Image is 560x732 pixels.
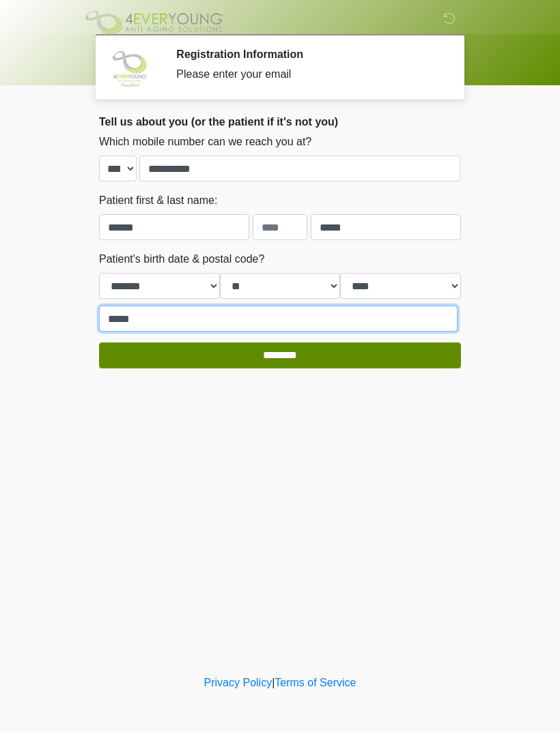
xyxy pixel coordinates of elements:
img: Agent Avatar [109,48,150,89]
h2: Registration Information [176,48,440,61]
label: Patient's birth date & postal code? [99,251,264,267]
label: Which mobile number can we reach you at? [99,134,311,150]
a: | [272,677,275,688]
label: Patient first & last name: [99,192,217,209]
img: 4Ever Young Frankfort Logo [85,10,225,35]
h2: Tell us about you (or the patient if it's not you) [99,115,461,128]
a: Terms of Service [275,677,356,688]
div: Please enter your email [176,66,440,83]
a: Privacy Policy [204,677,272,688]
